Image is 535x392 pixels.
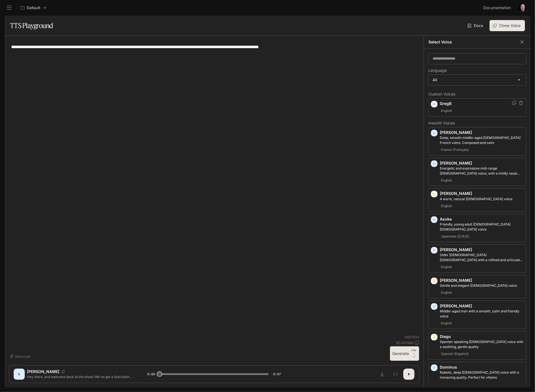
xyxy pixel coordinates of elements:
[440,130,524,135] p: [PERSON_NAME]
[440,289,453,296] span: English
[404,335,419,339] p: 148 / 1000
[440,253,524,263] p: Older British male with a refined and articulate voice
[440,309,524,319] p: Middle-aged man with a smooth, calm and friendly voice
[428,121,526,125] p: Inworld Voices
[517,2,528,13] button: User avatar
[440,370,524,380] p: Robotic, deep male voice with a menacing quality. Perfect for villains
[9,352,33,361] button: Shortcuts
[27,369,59,374] p: [PERSON_NAME]
[440,247,524,253] p: [PERSON_NAME]
[396,340,414,345] p: $ 0.001480
[440,351,470,357] span: Spanish (Español)
[390,369,401,380] button: Inspect
[147,371,155,377] span: 0:00
[411,349,417,359] p: ⏎
[467,20,485,31] a: Docs
[15,370,24,379] div: D
[273,371,281,377] span: 0:07
[440,339,524,349] p: Spanish-speaking male voice with a soothing, gentle quality
[512,101,517,105] button: Copy Voice ID
[440,320,453,327] span: English
[4,3,14,13] button: open drawer
[27,6,40,10] p: Default
[428,68,447,72] p: Language
[440,101,524,106] p: GregB
[27,374,134,379] p: Hey there, and welcome back to the show! We've got a fascinating episode lined up [DATE], includi...
[440,197,524,202] p: A warm, natural female voice
[390,346,419,361] button: GenerateCTRL +⏎
[440,191,524,196] p: [PERSON_NAME]
[440,364,524,370] p: Dominus
[440,334,524,339] p: Diego
[483,4,511,11] span: Documentation
[10,20,53,31] h1: TTS Playground
[411,349,417,355] p: CTRL +
[490,20,525,31] button: Clone Voice
[377,369,388,380] button: Download audio
[519,4,527,12] img: User avatar
[481,2,515,13] a: Documentation
[440,160,524,166] p: [PERSON_NAME]
[440,303,524,309] p: [PERSON_NAME]
[440,166,524,176] p: Energetic and expressive mid-range male voice, with a mildly nasal quality
[440,264,453,270] span: English
[440,283,524,288] p: Gentle and elegant female voice
[440,381,453,388] span: English
[428,92,526,96] p: Custom Voices
[440,216,524,222] p: Asuka
[440,135,524,145] p: Deep, smooth middle-aged male French voice. Composed and calm
[440,203,453,209] span: English
[440,222,524,232] p: Friendly, young adult Japanese female voice
[440,278,524,283] p: [PERSON_NAME]
[429,75,526,85] div: All
[440,233,470,240] span: Japanese (日本語)
[440,107,453,114] span: English
[18,2,49,13] button: All workspaces
[440,177,453,184] span: English
[440,146,470,153] span: French (Français)
[59,370,67,373] button: Copy Voice ID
